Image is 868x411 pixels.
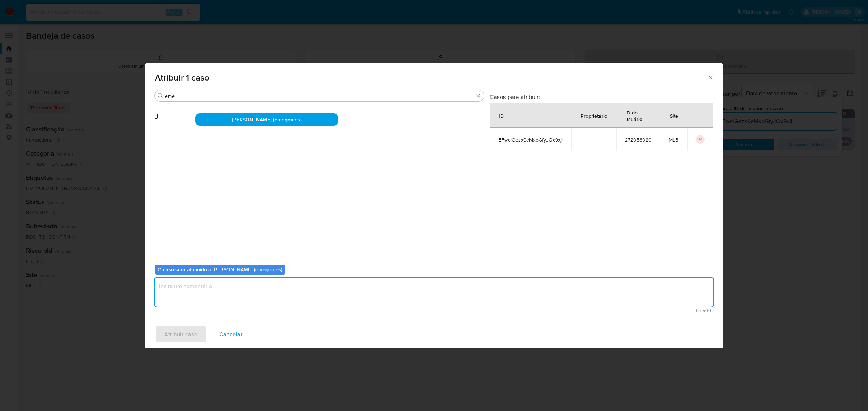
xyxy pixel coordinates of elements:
[157,308,711,313] span: Máximo de 500 caracteres
[572,107,616,124] div: Proprietário
[195,113,338,126] div: [PERSON_NAME] (emegomes)
[490,93,713,100] h3: Casos para atribuir:
[155,102,195,121] span: J
[158,266,282,273] b: O caso será atribuído a [PERSON_NAME] (emegomes)
[661,107,687,124] div: Site
[155,73,707,82] span: Atribuir 1 caso
[210,326,252,343] button: Cancelar
[145,63,723,348] div: assign-modal
[498,137,563,143] span: EFweiGezx9eMxbGfyJQx9xji
[617,104,660,127] div: ID do usuário
[475,93,481,99] button: Apagar busca
[232,116,302,123] span: [PERSON_NAME] (emegomes)
[219,326,243,342] span: Cancelar
[625,137,651,143] span: 272058029
[707,74,714,81] button: Fechar a janela
[158,93,163,99] button: Procurar
[696,135,705,144] button: icon-button
[669,137,678,143] span: MLB
[165,93,474,99] input: Analista de pesquisa
[490,107,512,124] div: ID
